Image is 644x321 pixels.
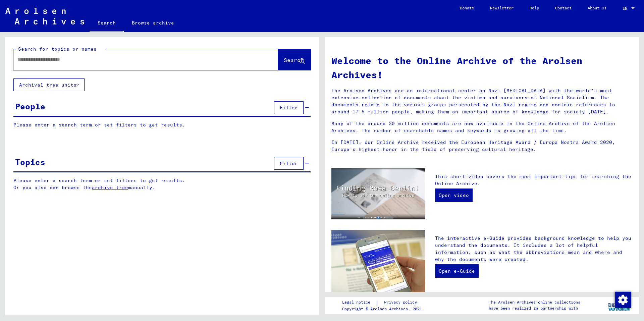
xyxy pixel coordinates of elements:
p: Copyright © Arolsen Archives, 2021 [342,306,425,312]
button: Archival tree units [13,78,85,91]
mat-label: Search for topics or names [18,46,97,52]
p: The Arolsen Archives are an international center on Nazi [MEDICAL_DATA] with the world’s most ext... [331,87,632,115]
img: Change consent [615,292,631,308]
p: This short video covers the most important tips for searching the Online Archive. [435,173,632,187]
p: Please enter a search term or set filters to get results. Or you also can browse the manually. [13,177,311,191]
p: Many of the around 30 million documents are now available in the Online Archive of the Arolsen Ar... [331,120,632,134]
button: Search [278,49,311,70]
a: Legal notice [342,299,376,306]
p: Please enter a search term or set filters to get results. [13,121,311,128]
a: Open video [435,189,473,202]
p: have been realized in partnership with [489,305,580,311]
a: Browse archive [124,15,182,31]
div: People [15,100,45,112]
p: In [DATE], our Online Archive received the European Heritage Award / Europa Nostra Award 2020, Eu... [331,139,632,153]
a: archive tree [92,184,128,191]
span: EN [623,6,630,11]
a: Privacy policy [379,299,425,306]
p: The Arolsen Archives online collections [489,299,580,305]
span: Filter [280,160,298,166]
span: Search [284,57,304,63]
a: Open e-Guide [435,264,479,278]
h1: Welcome to the Online Archive of the Arolsen Archives! [331,54,632,82]
div: | [342,299,425,306]
img: eguide.jpg [331,230,425,292]
img: yv_logo.png [607,297,632,314]
img: video.jpg [331,168,425,219]
span: Filter [280,105,298,111]
button: Filter [274,101,304,114]
a: Search [90,15,124,32]
button: Filter [274,157,304,170]
div: Topics [15,156,45,168]
img: Arolsen_neg.svg [5,8,84,24]
p: The interactive e-Guide provides background knowledge to help you understand the documents. It in... [435,235,632,263]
